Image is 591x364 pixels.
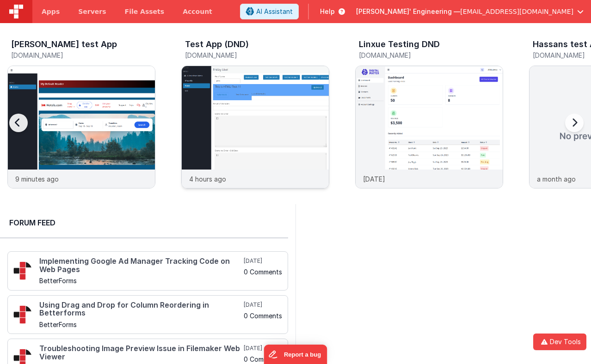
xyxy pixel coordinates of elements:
h5: 0 Comments [244,268,282,275]
img: 295_2.png [13,305,32,324]
a: Implementing Google Ad Manager Tracking Code on Web Pages BetterForms [DATE] 0 Comments [7,251,288,291]
iframe: Marker.io feedback button [264,345,327,364]
p: 4 hours ago [189,174,226,184]
h5: [DATE] [244,345,282,352]
h5: [DOMAIN_NAME] [185,52,329,59]
h5: [DATE] [244,257,282,265]
h2: Forum Feed [9,217,279,228]
h3: [PERSON_NAME] test App [11,40,117,49]
h4: Troubleshooting Image Preview Issue in Filemaker Web Viewer [39,345,242,361]
p: [DATE] [363,174,385,184]
h4: Implementing Google Ad Manager Tracking Code on Web Pages [39,257,242,273]
h4: Using Drag and Drop for Column Reordering in Betterforms [39,301,242,317]
h5: BetterForms [39,277,242,284]
button: [PERSON_NAME]' Engineering — [EMAIL_ADDRESS][DOMAIN_NAME] [356,7,584,16]
span: Servers [78,7,106,16]
h3: Test App (DND) [185,40,249,49]
span: Apps [42,7,60,16]
span: AI Assistant [256,7,293,16]
p: a month ago [537,174,576,184]
h5: 0 Comments [244,356,282,363]
button: Dev Tools [533,334,586,350]
span: Help [320,7,335,16]
h5: [DATE] [244,301,282,309]
span: [EMAIL_ADDRESS][DOMAIN_NAME] [460,7,573,16]
img: 295_2.png [13,261,32,280]
h5: [DOMAIN_NAME] [11,52,155,59]
h5: [DOMAIN_NAME] [359,52,503,59]
span: [PERSON_NAME]' Engineering — [356,7,460,16]
button: AI Assistant [240,4,299,19]
a: Using Drag and Drop for Column Reordering in Betterforms BetterForms [DATE] 0 Comments [7,295,288,334]
h3: Linxue Testing DND [359,40,440,49]
h5: 0 Comments [244,312,282,319]
h5: BetterForms [39,321,242,328]
span: File Assets [125,7,165,16]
